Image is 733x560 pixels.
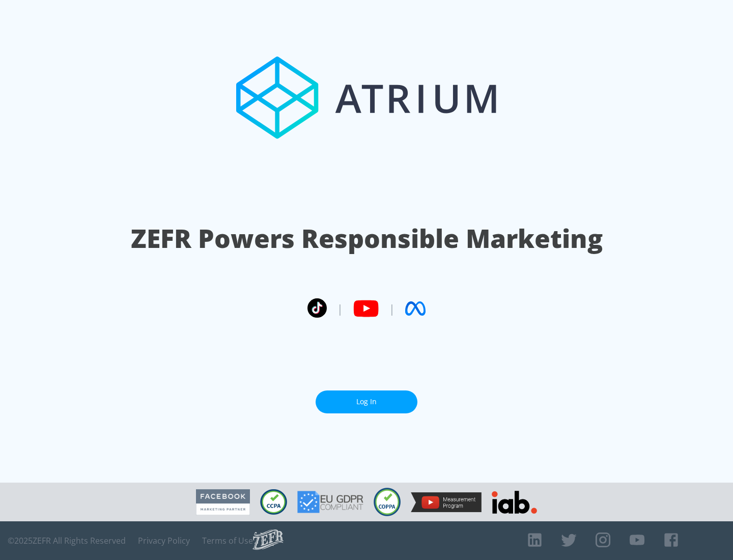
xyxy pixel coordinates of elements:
a: Privacy Policy [138,536,190,546]
img: IAB [492,491,537,514]
span: © 2025 ZEFR All Rights Reserved [8,536,126,546]
a: Log In [316,390,417,413]
a: Terms of Use [202,536,253,546]
img: GDPR Compliant [297,491,363,513]
h1: ZEFR Powers Responsible Marketing [131,221,603,256]
span: | [389,301,395,316]
img: COPPA Compliant [374,488,401,516]
img: YouTube Measurement Program [411,492,482,512]
span: | [337,301,343,316]
img: CCPA Compliant [260,489,287,515]
img: Facebook Marketing Partner [196,489,250,515]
